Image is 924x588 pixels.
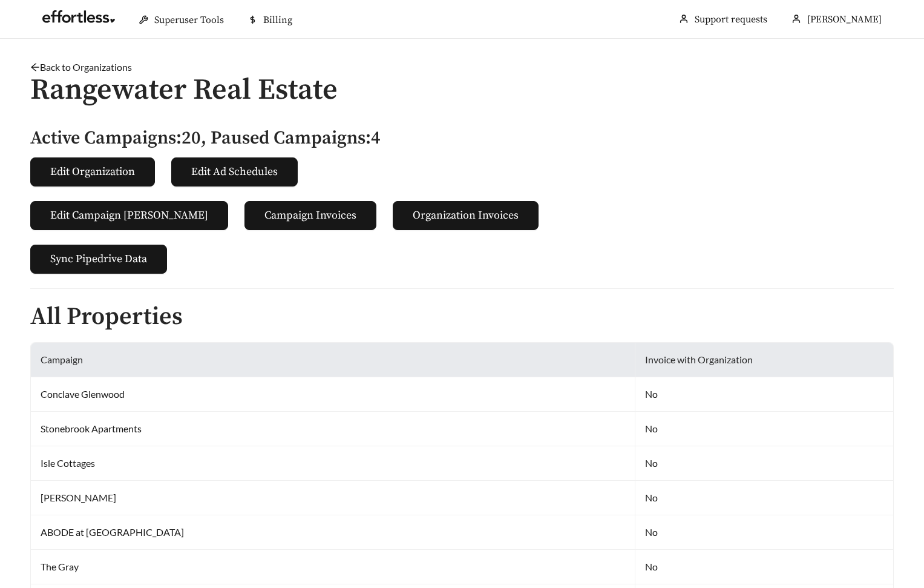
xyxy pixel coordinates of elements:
[30,157,155,187] button: Edit Organization
[31,550,635,584] td: The Gray
[244,201,376,230] button: Campaign Invoices
[635,515,894,550] td: No
[191,164,278,180] span: Edit Ad Schedules
[30,128,894,148] h5: Active Campaigns: 20 , Paused Campaigns: 4
[30,245,167,274] button: Sync Pipedrive Data
[635,412,894,446] td: No
[635,343,894,377] th: Invoice with Organization
[635,550,894,584] td: No
[393,201,539,230] button: Organization Invoices
[30,62,40,72] span: arrow-left
[31,515,635,550] td: ABODE at [GEOGRAPHIC_DATA]
[635,377,894,412] td: No
[31,446,635,481] td: Isle Cottages
[50,164,135,180] span: Edit Organization
[31,377,635,412] td: Conclave Glenwood
[695,13,767,25] a: Support requests
[154,14,224,26] span: Superuser Tools
[264,207,356,223] span: Campaign Invoices
[635,481,894,515] td: No
[413,207,519,223] span: Organization Invoices
[30,74,894,107] h1: Rangewater Real Estate
[31,343,635,377] th: Campaign
[30,61,132,73] a: arrow-leftBack to Organizations
[171,157,298,187] button: Edit Ad Schedules
[31,481,635,515] td: [PERSON_NAME]
[30,201,228,230] button: Edit Campaign [PERSON_NAME]
[807,13,882,25] span: [PERSON_NAME]
[31,412,635,446] td: Stonebrook Apartments
[50,251,147,267] span: Sync Pipedrive Data
[263,14,292,26] span: Billing
[30,303,894,330] h2: All Properties
[635,446,894,481] td: No
[50,207,208,223] span: Edit Campaign [PERSON_NAME]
